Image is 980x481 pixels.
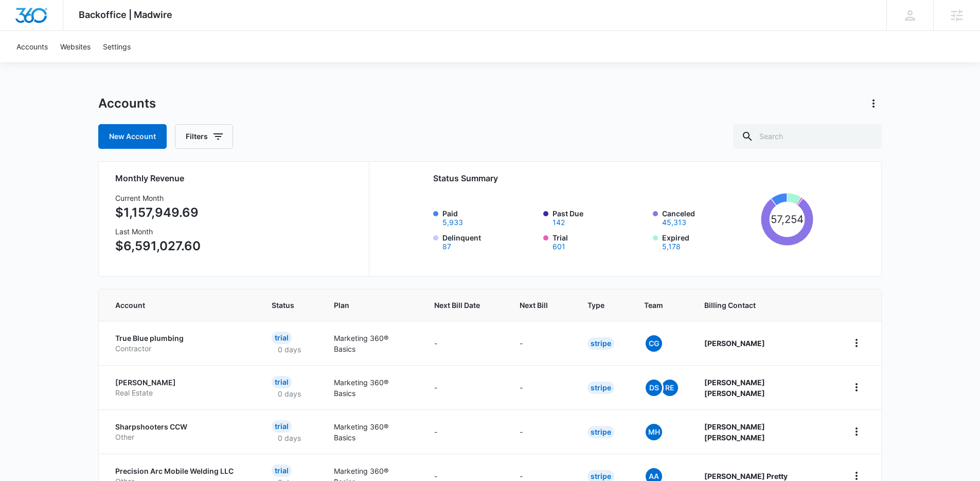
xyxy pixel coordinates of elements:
[434,300,480,311] span: Next Bill Date
[848,423,865,440] button: home
[115,432,247,442] p: Other
[272,344,307,355] p: 0 days
[646,424,662,440] span: MH
[54,31,97,62] a: Websites
[704,422,765,442] strong: [PERSON_NAME] [PERSON_NAME]
[771,213,804,226] tspan: 57,254
[433,172,813,184] h2: Status Summary
[115,333,247,353] a: True Blue plumbingContractor
[272,332,292,344] div: Trial
[507,321,575,365] td: -
[115,343,247,354] p: Contractor
[442,208,537,226] label: Paid
[97,31,137,62] a: Settings
[10,31,54,62] a: Accounts
[272,300,294,311] span: Status
[115,237,201,255] p: $6,591,027.60
[848,379,865,396] button: home
[115,172,357,184] h2: Monthly Revenue
[442,232,537,250] label: Delinquent
[442,243,451,250] button: Delinquent
[334,421,409,443] p: Marketing 360® Basics
[98,124,167,149] a: New Account
[98,96,156,111] h1: Accounts
[646,335,662,352] span: CG
[272,465,292,477] div: Trial
[662,243,681,250] button: Expired
[272,388,307,399] p: 0 days
[553,243,565,250] button: Trial
[704,300,824,311] span: Billing Contact
[115,300,232,311] span: Account
[662,232,757,250] label: Expired
[587,382,614,394] div: Stripe
[422,365,507,409] td: -
[115,377,247,388] p: [PERSON_NAME]
[662,219,686,226] button: Canceled
[115,193,201,203] h3: Current Month
[587,300,604,311] span: Type
[553,208,647,226] label: Past Due
[272,376,292,388] div: Trial
[553,232,647,250] label: Trial
[272,433,307,443] p: 0 days
[507,409,575,454] td: -
[644,300,665,311] span: Team
[646,380,662,396] span: DS
[848,335,865,351] button: home
[175,124,233,149] button: Filters
[507,365,575,409] td: -
[334,300,409,311] span: Plan
[334,333,409,354] p: Marketing 360® Basics
[587,426,614,438] div: Stripe
[704,378,765,398] strong: [PERSON_NAME] [PERSON_NAME]
[115,388,247,398] p: Real Estate
[442,219,463,226] button: Paid
[115,203,201,222] p: $1,157,949.69
[272,420,292,433] div: Trial
[733,124,882,149] input: Search
[115,226,201,237] h3: Last Month
[520,300,548,311] span: Next Bill
[662,208,757,226] label: Canceled
[115,377,247,398] a: [PERSON_NAME]Real Estate
[115,333,247,343] p: True Blue plumbing
[662,380,678,396] span: RE
[115,422,247,432] p: Sharpshooters CCW
[79,9,172,20] span: Backoffice | Madwire
[865,95,882,112] button: Actions
[422,321,507,365] td: -
[587,337,614,350] div: Stripe
[115,422,247,442] a: Sharpshooters CCWOther
[553,219,565,226] button: Past Due
[704,339,765,348] strong: [PERSON_NAME]
[422,409,507,454] td: -
[334,377,409,399] p: Marketing 360® Basics
[704,472,788,480] strong: [PERSON_NAME] Pretty
[115,466,247,476] p: Precision Arc Mobile Welding LLC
